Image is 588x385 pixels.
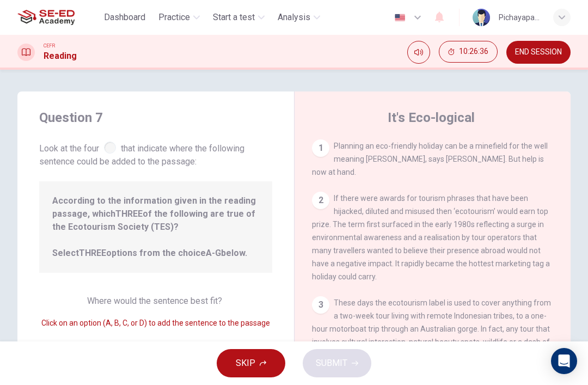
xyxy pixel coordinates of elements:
b: THREE [79,248,106,258]
span: END SESSION [515,48,562,57]
span: 10:26:36 [459,47,488,56]
img: Profile picture [473,9,490,26]
span: Planning an eco-friendly holiday can be a minefield for the well meaning [PERSON_NAME], says [PER... [312,142,548,176]
img: en [393,14,407,22]
h4: Question 7 [39,109,272,126]
span: Click on an option (A, B, C, or D) to add the sentence to the passage [41,319,270,327]
div: 3 [312,296,329,314]
span: Analysis [278,11,310,24]
span: Look at the four that indicate where the following sentence could be added to the passage: [39,139,272,168]
span: If there were awards for tourism phrases that have been hijacked, diluted and misused then ‘ecoto... [312,194,550,281]
b: THREE [115,209,143,219]
button: END SESSION [506,41,571,64]
span: Dashboard [104,11,145,24]
span: According to the information given in the reading passage, which of the following are true of the... [52,194,259,260]
div: 2 [312,192,329,209]
span: CEFR [44,42,55,50]
div: Mute [407,41,430,64]
span: SKIP [236,356,255,371]
span: Practice [158,11,190,24]
div: 1 [312,139,329,157]
button: Analysis [273,8,324,27]
div: Open Intercom Messenger [551,348,577,374]
span: Where would the sentence best fit? [87,296,224,306]
button: SKIP [217,349,285,377]
a: SE-ED Academy logo [17,7,100,28]
button: Practice [154,8,204,27]
div: Hide [439,41,498,64]
h4: It's Eco-logical [388,109,475,126]
span: Start a test [213,11,255,24]
button: 10:26:36 [439,41,498,63]
img: SE-ED Academy logo [17,7,75,28]
b: A-G [206,248,221,258]
button: Dashboard [100,8,150,27]
h1: Reading [44,50,77,63]
button: Start a test [209,8,269,27]
div: Pichayapa Thongtan [499,11,540,24]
